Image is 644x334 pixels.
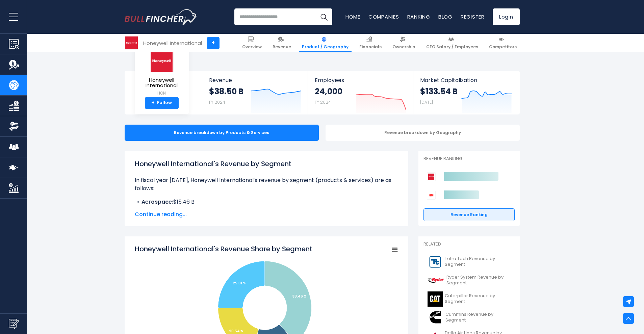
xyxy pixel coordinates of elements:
[428,254,443,269] img: TTEK logo
[445,256,510,267] span: Tetra Tech Revenue by Segment
[392,44,415,50] span: Ownership
[308,71,413,114] a: Employees 24,000 FY 2024
[239,34,265,52] a: Overview
[446,275,511,286] span: Ryder System Revenue by Segment
[209,99,225,105] small: FY 2024
[423,290,515,308] a: Caterpillar Revenue by Segment
[292,294,307,299] tspan: 38.46 %
[493,8,520,25] a: Login
[229,329,243,334] tspan: 20.54 %
[269,34,294,52] a: Revenue
[427,172,436,181] img: Honeywell International competitors logo
[423,308,515,327] a: Cummins Revenue by Segment
[326,125,520,141] div: Revenue breakdown by Geography
[489,44,517,50] span: Competitors
[427,191,436,200] img: 3M Company competitors logo
[135,176,398,192] p: In fiscal year [DATE], Honeywell International's revenue by segment (products & services) are as ...
[242,44,262,50] span: Overview
[151,100,155,106] strong: +
[486,34,520,52] a: Competitors
[389,34,418,52] a: Ownership
[428,310,443,325] img: CMI logo
[428,291,443,307] img: CAT logo
[135,198,398,206] li: $15.46 B
[145,97,179,109] a: +Follow
[135,159,398,169] h1: Honeywell International's Revenue by Segment
[233,281,246,286] tspan: 25.01 %
[423,271,515,290] a: Ryder System Revenue by Segment
[461,13,485,20] a: Register
[420,99,433,105] small: [DATE]
[140,90,183,96] small: HON
[125,125,319,141] div: Revenue breakdown by Products & Services
[273,44,291,50] span: Revenue
[445,293,510,305] span: Caterpillar Revenue by Segment
[356,34,385,52] a: Financials
[125,9,197,25] a: Go to homepage
[125,36,138,49] img: HON logo
[368,13,399,20] a: Companies
[150,50,174,72] img: HON logo
[413,71,519,114] a: Market Capitalization $133.54 B [DATE]
[420,86,458,97] strong: $133.54 B
[209,77,301,83] span: Revenue
[423,241,515,247] p: Related
[426,44,478,50] span: CEO Salary / Employees
[140,49,184,97] a: Honeywell International HON
[345,13,360,20] a: Home
[135,244,312,254] tspan: Honeywell International's Revenue Share by Segment
[9,121,19,131] img: Ownership
[143,39,202,47] div: Honeywell International
[315,99,331,105] small: FY 2024
[428,273,444,288] img: R logo
[423,253,515,271] a: Tetra Tech Revenue by Segment
[359,44,382,50] span: Financials
[438,13,453,20] a: Blog
[135,210,398,219] span: Continue reading...
[299,34,352,52] a: Product / Geography
[423,34,481,52] a: CEO Salary / Employees
[125,9,198,25] img: Bullfincher logo
[202,71,308,114] a: Revenue $38.50 B FY 2024
[315,86,342,97] strong: 24,000
[141,198,173,206] b: Aerospace:
[302,44,349,50] span: Product / Geography
[423,156,515,162] p: Revenue Ranking
[140,77,183,88] span: Honeywell International
[315,77,406,83] span: Employees
[207,37,220,49] a: +
[407,13,430,20] a: Ranking
[315,8,332,25] button: Search
[445,312,511,323] span: Cummins Revenue by Segment
[423,208,515,221] a: Revenue Ranking
[209,86,243,97] strong: $38.50 B
[420,77,512,83] span: Market Capitalization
